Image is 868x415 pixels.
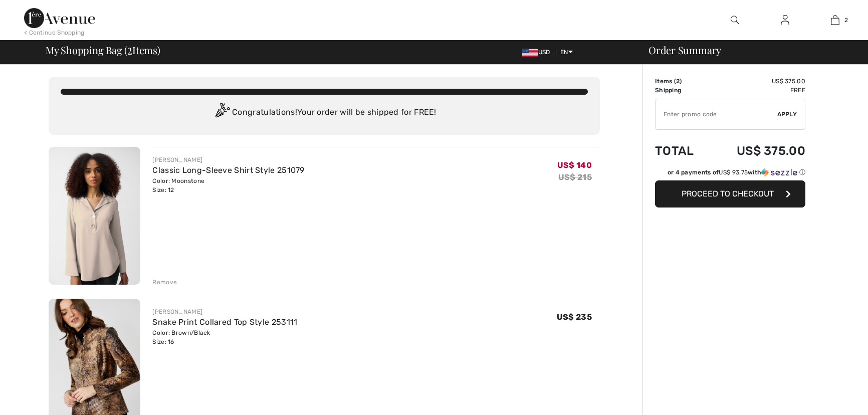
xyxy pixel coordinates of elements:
[761,168,797,177] img: Sezzle
[655,86,709,95] td: Shipping
[655,77,709,86] td: Items ( )
[636,45,862,55] div: Order Summary
[773,14,797,27] a: Sign In
[656,99,777,129] input: Promo code
[522,49,554,56] span: USD
[831,14,839,26] img: My Bag
[781,14,789,26] img: My Info
[777,110,797,119] span: Apply
[152,307,297,316] div: [PERSON_NAME]
[810,14,859,26] a: 2
[46,45,160,55] span: My Shopping Bag ( Items)
[61,103,588,123] div: Congratulations! Your order will be shipped for FREE!
[212,103,232,123] img: Congratulation2.svg
[152,278,177,287] div: Remove
[152,317,297,327] a: Snake Print Collared Top Style 253111
[152,328,297,346] div: Color: Brown/Black Size: 16
[557,160,592,170] span: US$ 140
[49,147,140,285] img: Classic Long-Sleeve Shirt Style 251079
[731,14,739,26] img: search the website
[152,155,304,164] div: [PERSON_NAME]
[844,16,848,25] span: 2
[709,134,805,168] td: US$ 375.00
[709,77,805,86] td: US$ 375.00
[655,180,805,207] button: Proceed to Checkout
[557,312,592,322] span: US$ 235
[676,78,680,85] span: 2
[709,86,805,95] td: Free
[655,168,805,180] div: or 4 payments ofUS$ 93.75withSezzle Click to learn more about Sezzle
[127,43,132,56] span: 2
[558,172,592,182] s: US$ 215
[682,189,774,198] span: Proceed to Checkout
[668,168,805,177] div: or 4 payments of with
[24,28,85,37] div: < Continue Shopping
[152,165,304,175] a: Classic Long-Sleeve Shirt Style 251079
[719,169,748,176] span: US$ 93.75
[24,8,95,28] img: 1ère Avenue
[560,49,573,56] span: EN
[522,49,538,57] img: US Dollar
[152,176,304,194] div: Color: Moonstone Size: 12
[655,134,709,168] td: Total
